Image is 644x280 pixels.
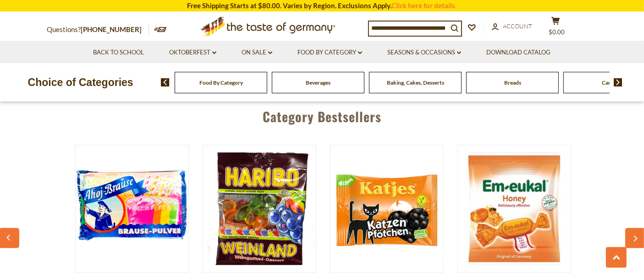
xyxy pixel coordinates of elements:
[297,48,362,58] a: Food By Category
[47,24,149,36] p: Questions?
[614,78,622,86] img: next arrow
[503,22,533,30] span: Account
[169,48,216,58] a: Oktoberfest
[504,79,521,86] a: Breads
[486,48,550,58] a: Download Catalog
[602,79,617,86] a: Candy
[242,48,272,58] a: On Sale
[306,79,330,86] a: Beverages
[81,25,142,33] a: [PHONE_NUMBER]
[76,152,188,265] img: Ahoj Prickle Soda Powder, 10 bag pack, 2.0 oz
[458,152,571,265] img: Dr. Soldan Honey Lozenges in Bag 1.8 oz.
[549,28,565,36] span: $0.00
[542,16,570,39] button: $0.00
[492,22,533,32] a: Account
[330,152,443,265] img: Katjes Soft Licorice Cat Paw Candies, 175g
[4,96,641,133] div: Category Bestsellers
[387,79,444,86] a: Baking, Cakes, Desserts
[203,152,316,265] img: Haribo
[93,48,144,58] a: Back to School
[161,78,170,86] img: previous arrow
[199,79,243,86] a: Food By Category
[387,48,461,58] a: Seasons & Occasions
[392,1,457,10] a: Click here for details.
